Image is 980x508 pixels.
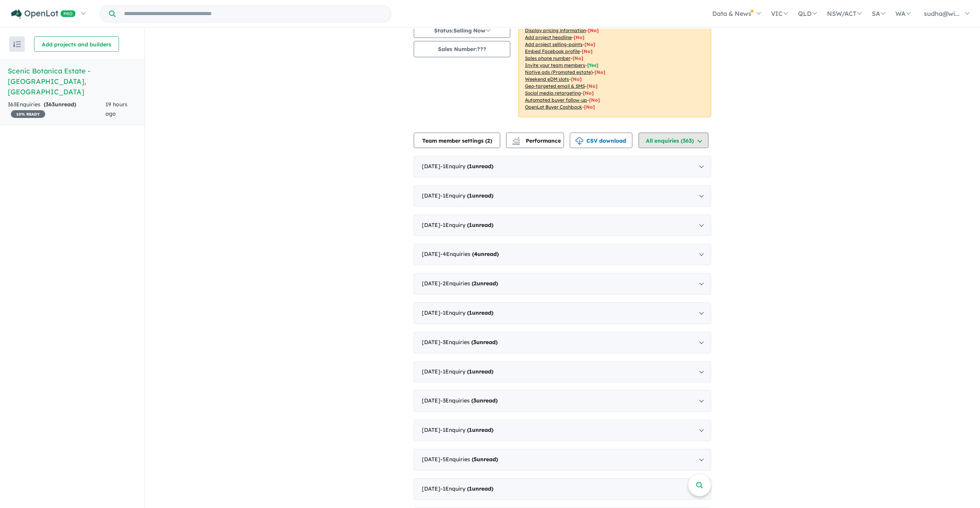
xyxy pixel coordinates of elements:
span: 19 hours ago [105,101,127,117]
span: - 1 Enquir y [440,485,493,492]
strong: ( unread) [467,163,493,170]
div: [DATE] [414,156,711,177]
span: 1 [469,192,472,199]
span: [No] [587,83,598,89]
strong: ( unread) [472,456,498,463]
button: Status:Selling Now [414,22,510,38]
u: Weekend eDM slots [525,76,569,82]
span: [No] [594,69,605,75]
div: [DATE] [414,273,711,295]
span: - 1 Enquir y [440,192,493,199]
span: 5 [474,456,477,463]
button: CSV download [570,133,632,148]
span: - 1 Enquir y [440,222,493,228]
u: Invite your team members [525,62,585,68]
span: 2 [474,280,477,287]
span: [ No ] [572,55,583,61]
span: - 3 Enquir ies [440,397,498,404]
strong: ( unread) [44,101,76,108]
u: Social media retargeting [525,90,581,96]
div: [DATE] [414,185,711,207]
span: Performance [513,137,561,144]
span: [No] [571,76,582,82]
span: - 1 Enquir y [440,163,493,170]
span: - 1 Enquir y [440,426,493,433]
img: bar-chart.svg [512,140,520,145]
strong: ( unread) [471,339,498,346]
span: - 4 Enquir ies [440,251,499,257]
span: [ No ] [582,48,593,54]
img: Openlot PRO Logo White [11,9,76,19]
span: [ No ] [584,41,595,47]
span: 10 % READY [11,110,45,118]
span: 4 [474,251,477,257]
strong: ( unread) [472,280,498,287]
u: Automated buyer follow-up [525,97,587,103]
span: 1 [469,426,472,433]
span: 1 [469,222,472,228]
div: 363 Enquir ies [8,100,105,119]
div: [DATE] [414,332,711,353]
span: - 5 Enquir ies [440,456,498,463]
button: Sales Number:??? [414,41,510,57]
div: [DATE] [414,390,711,412]
div: [DATE] [414,302,711,324]
span: sudha@wi... [924,10,960,17]
u: OpenLot Buyer Cashback [525,104,582,110]
span: [No] [589,97,600,103]
button: Add projects and builders [34,36,119,52]
strong: ( unread) [467,368,493,375]
button: All enquiries (363) [639,133,708,148]
div: [DATE] [414,419,711,441]
span: - 2 Enquir ies [440,280,498,287]
img: sort.svg [13,41,21,47]
span: [ No ] [574,34,584,40]
img: line-chart.svg [513,137,520,141]
div: [DATE] [414,215,711,236]
span: - 1 Enquir y [440,368,493,375]
span: 3 [473,397,476,404]
span: 363 [46,101,55,108]
span: [ Yes ] [587,62,598,68]
u: Add project headline [525,34,572,40]
u: Add project selling-points [525,41,583,47]
u: Native ads (Promoted estate) [525,69,593,75]
u: Display pricing information [525,27,586,33]
strong: ( unread) [467,485,493,492]
span: 1 [469,163,472,170]
strong: ( unread) [472,251,499,257]
strong: ( unread) [467,309,493,316]
img: download icon [576,137,583,145]
u: Embed Facebook profile [525,48,580,54]
span: - 3 Enquir ies [440,339,498,346]
div: [DATE] [414,244,711,265]
button: Performance [506,133,564,148]
span: [No] [584,104,595,110]
span: 3 [473,339,476,346]
strong: ( unread) [467,192,493,199]
span: - 1 Enquir y [440,309,493,316]
span: 1 [469,485,472,492]
div: [DATE] [414,361,711,383]
h5: Scenic Botanica Estate - [GEOGRAPHIC_DATA] , [GEOGRAPHIC_DATA] [8,66,137,97]
strong: ( unread) [467,426,493,433]
span: 1 [469,368,472,375]
u: Sales phone number [525,55,571,61]
span: 1 [469,309,472,316]
strong: ( unread) [467,222,493,228]
input: Try estate name, suburb, builder or developer [117,5,389,22]
div: [DATE] [414,478,711,500]
span: [No] [583,90,594,96]
u: Geo-targeted email & SMS [525,83,585,89]
strong: ( unread) [471,397,498,404]
div: [DATE] [414,449,711,470]
button: Team member settings (2) [414,133,500,148]
span: [ No ] [588,27,599,33]
span: 2 [487,137,490,144]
